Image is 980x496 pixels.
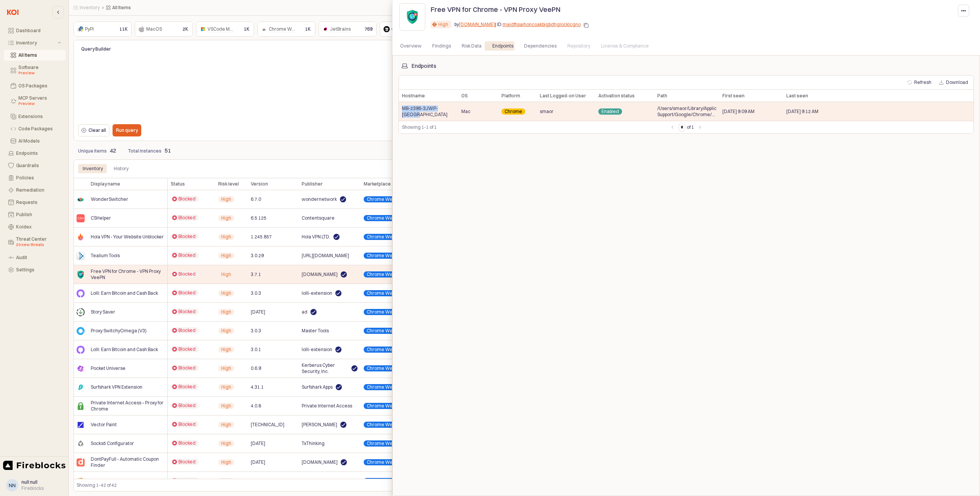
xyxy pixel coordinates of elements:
[431,4,560,15] p: Free VPN for Chrome - VPN Proxy VeePN
[461,93,468,99] span: OS
[657,105,716,118] span: /Users/smaor/Library/Application Support/Google/Chrome/Profile 2/Extensions/majdfhpaihoncoakbjgbd...
[432,41,451,51] div: Findings
[936,78,971,87] button: Download
[657,93,667,99] span: Path
[563,41,595,51] div: Repository
[402,123,668,131] div: Showing 1-1 of 1
[412,63,436,69] div: Endpoints
[400,41,421,51] div: Overview
[786,108,818,115] span: [DATE] 9:12 AM
[461,108,470,115] span: Mac
[519,41,561,51] div: Dependencies
[601,41,649,51] div: License & Compliance
[904,78,934,87] button: Refresh
[722,108,755,115] span: [DATE] 9:09 AM
[402,105,455,118] span: MB-2396-3JWP-[GEOGRAPHIC_DATA]
[505,108,522,115] span: Chrome
[399,121,973,133] div: Table toolbar
[503,21,581,27] a: majdfhpaihoncoakbjgbdhglocklcgno
[524,41,557,51] div: Dependencies
[488,41,518,51] div: Endpoints
[540,93,586,99] span: Last Logged-on User
[596,41,653,51] div: License & Compliance
[462,41,482,51] div: Risk Data
[540,108,554,115] span: smaor
[567,41,590,51] div: Repository
[687,123,694,131] label: of 1
[438,21,448,28] div: High
[402,93,425,99] span: Hostname
[722,93,745,99] span: First seen
[501,93,520,99] span: Platform
[454,21,581,28] p: by | ID:
[428,41,456,51] div: Findings
[601,108,619,115] span: Enabled
[786,93,808,99] span: Last seen
[395,41,426,51] div: Overview
[598,93,635,99] span: Activation status
[492,41,513,51] div: Endpoints
[457,41,486,51] div: Risk Data
[679,123,685,131] input: Page
[459,21,495,27] a: [DOMAIN_NAME]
